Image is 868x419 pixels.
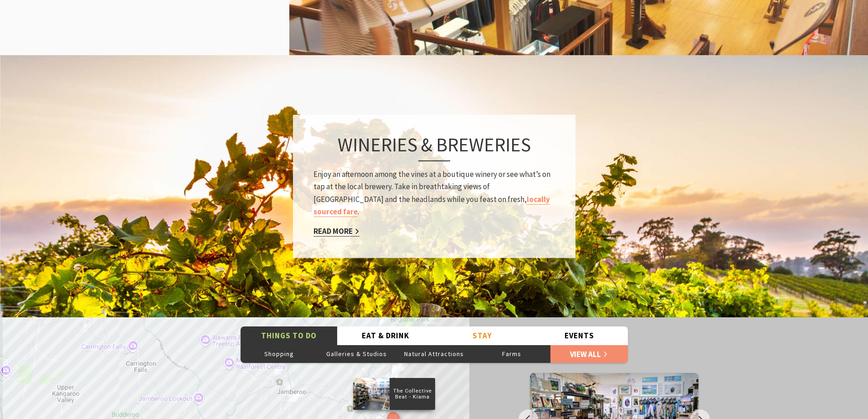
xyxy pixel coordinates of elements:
[313,226,360,237] a: Read More
[390,387,435,401] p: The Collective Beat - Kiama
[241,326,338,345] button: Things To Do
[313,194,550,217] a: locally sourced fare
[337,326,434,345] button: Eat & Drink
[313,133,555,161] h3: Wineries & Breweries
[531,326,628,345] button: Events
[318,345,395,363] button: Galleries & Studios
[313,168,555,218] p: Enjoy an afternoon among the vines at a boutique winery or see what’s on tap at the local brewery...
[434,326,531,345] button: Stay
[550,345,628,363] a: View All
[241,345,318,363] button: Shopping
[395,345,473,363] button: Natural Attractions
[473,345,550,363] button: Farms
